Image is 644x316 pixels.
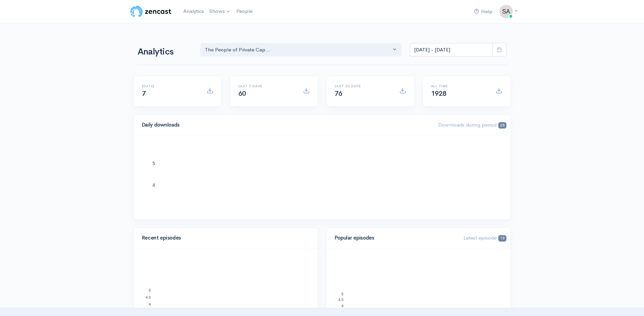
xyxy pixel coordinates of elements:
a: People [234,4,255,19]
input: analytics date range selector [410,43,493,57]
text: 5 [148,288,150,292]
img: ZenCast Logo [129,5,172,18]
text: 5 [152,161,155,166]
span: Downloads during period: [438,121,506,128]
h6: Last 7 days [238,84,295,88]
button: The People of Private Cap... [200,43,402,57]
a: Analytics [181,4,207,19]
h6: Last 30 days [335,84,391,88]
text: 4 [148,302,150,306]
span: Latest episode: [463,234,506,241]
span: 7 [142,89,146,98]
a: Help [471,4,495,19]
h6: All time [431,84,487,88]
div: The People of Private Cap... [205,46,391,54]
span: 76 [335,89,342,98]
img: ... [499,5,513,18]
text: 4 [341,304,343,308]
iframe: gist-messenger-bubble-iframe [621,293,637,309]
h4: Recent episodes [142,235,306,241]
span: 68 [498,122,506,129]
text: 4 [152,182,155,188]
text: 5 [341,292,343,296]
h4: Daily downloads [142,122,430,128]
h4: Popular episodes [335,235,456,241]
text: 4.5 [145,295,150,299]
h1: Analytics [138,47,192,57]
svg: A chart. [142,143,502,211]
span: 18 [498,235,506,242]
h6: [DATE] [142,84,198,88]
span: 1928 [431,89,447,98]
a: Shows [207,4,234,19]
text: 4.5 [338,298,343,302]
span: 60 [238,89,246,98]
